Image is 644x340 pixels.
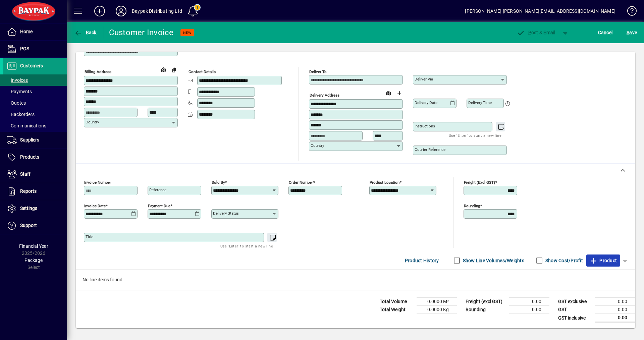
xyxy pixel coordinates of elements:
button: Back [72,26,98,39]
span: Support [20,223,37,228]
span: Product History [405,255,439,266]
a: Communications [3,120,67,131]
mat-label: Delivery date [415,100,437,105]
td: GST [555,306,595,314]
mat-label: Deliver To [309,69,327,74]
td: GST inclusive [555,314,595,322]
span: Payments [7,89,32,94]
mat-label: Invoice number [84,180,111,185]
mat-label: Invoice date [84,204,106,208]
span: ost & Email [517,30,555,35]
td: Total Weight [376,306,417,314]
mat-label: Reference [149,187,166,192]
span: Cancel [598,27,613,38]
mat-hint: Use 'Enter' to start a new line [220,242,273,250]
span: S [627,30,629,35]
mat-label: Freight (excl GST) [464,180,495,185]
button: Copy to Delivery address [169,64,179,75]
td: Total Volume [376,298,417,306]
span: Quotes [7,100,26,106]
td: Freight (excl GST) [462,298,509,306]
span: Financial Year [19,243,48,249]
mat-label: Deliver via [415,77,433,81]
button: Choose address [394,88,405,99]
mat-label: Product location [370,180,399,185]
td: 0.00 [509,306,549,314]
label: Show Line Volumes/Weights [462,257,524,264]
div: No line items found [76,270,635,290]
span: Invoices [7,77,28,83]
mat-label: Delivery time [468,100,492,105]
a: Backorders [3,109,67,120]
a: POS [3,41,67,57]
span: Products [20,154,39,160]
mat-label: Country [311,143,324,148]
span: Customers [20,63,43,68]
a: Knowledge Base [622,1,636,23]
mat-label: Order number [289,180,313,185]
a: Staff [3,166,67,183]
button: Profile [110,5,132,17]
a: Home [3,23,67,40]
span: Reports [20,188,37,194]
a: Quotes [3,97,67,109]
mat-label: Title [86,234,93,239]
div: [PERSON_NAME] [PERSON_NAME][EMAIL_ADDRESS][DOMAIN_NAME] [465,6,615,16]
span: Suppliers [20,137,39,143]
mat-label: Courier Reference [415,147,445,152]
mat-label: Instructions [415,124,435,128]
span: P [528,30,531,35]
span: Package [24,258,43,263]
mat-hint: Use 'Enter' to start a new line [449,131,501,139]
span: POS [20,46,29,51]
a: Suppliers [3,132,67,149]
td: 0.00 [595,314,635,322]
button: Product History [402,254,442,267]
span: Backorders [7,112,35,117]
td: 0.00 [595,298,635,306]
span: ave [627,27,637,38]
td: GST exclusive [555,298,595,306]
span: Settings [20,206,37,211]
span: Staff [20,171,31,177]
span: NEW [183,31,192,35]
app-page-header-button: Back [67,26,104,39]
span: Product [590,255,617,266]
mat-label: Country [86,120,99,124]
a: View on map [383,88,394,98]
a: Settings [3,200,67,217]
mat-label: Sold by [212,180,225,185]
td: 0.0000 M³ [417,298,457,306]
button: Cancel [596,26,614,39]
button: Product [586,254,620,267]
label: Show Cost/Profit [544,257,583,264]
span: Communications [7,123,46,128]
button: Post & Email [513,26,559,39]
span: Back [74,30,97,35]
mat-label: Delivery status [213,211,239,216]
div: Baypak Distributing Ltd [132,6,182,16]
td: 0.00 [509,298,549,306]
td: 0.00 [595,306,635,314]
a: Invoices [3,74,67,86]
span: Home [20,29,33,34]
mat-label: Rounding [464,204,480,208]
button: Save [625,26,639,39]
button: Add [89,5,110,17]
a: Products [3,149,67,166]
a: Payments [3,86,67,97]
td: 0.0000 Kg [417,306,457,314]
mat-label: Payment due [148,204,170,208]
a: View on map [158,64,169,75]
div: Customer Invoice [109,27,174,38]
a: Support [3,217,67,234]
a: Reports [3,183,67,200]
td: Rounding [462,306,509,314]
